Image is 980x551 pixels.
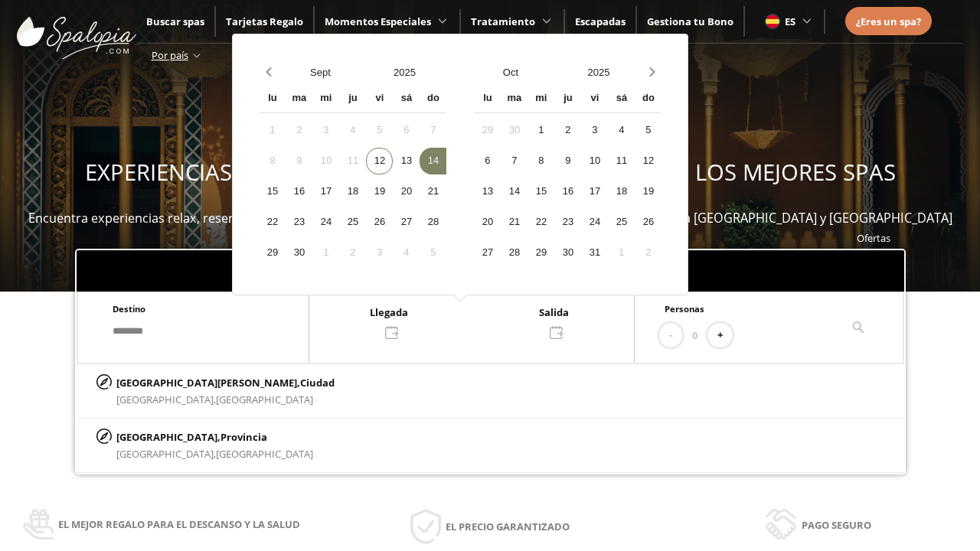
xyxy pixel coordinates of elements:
div: 7 [420,117,446,144]
div: ma [286,86,312,112]
div: 24 [581,209,608,236]
div: 26 [366,209,393,236]
p: [GEOGRAPHIC_DATA], [116,429,313,445]
div: 17 [312,178,339,205]
span: El mejor regalo para el descanso y la salud [58,516,300,533]
div: 3 [366,240,393,266]
button: - [659,323,682,348]
div: sá [608,86,635,112]
div: 6 [474,148,501,174]
div: 7 [501,148,528,174]
a: Buscar spas [146,15,204,28]
button: Next month [642,59,661,86]
div: 3 [312,117,339,144]
div: mi [312,86,339,112]
div: Calendar days [259,117,446,266]
span: El precio garantizado [446,518,570,535]
div: 1 [312,240,339,266]
button: Open years overlay [362,59,446,86]
div: vi [581,86,608,112]
div: 5 [420,240,446,266]
span: ¿Eres un spa? [856,15,921,28]
div: lu [474,86,501,112]
div: 20 [393,178,420,205]
div: 30 [554,240,581,266]
div: 15 [528,178,554,205]
div: 2 [286,117,312,144]
div: 28 [501,240,528,266]
div: 10 [581,148,608,174]
div: mi [528,86,554,112]
div: 14 [501,178,528,205]
div: 12 [366,148,393,174]
div: 1 [259,117,286,144]
div: 27 [393,209,420,236]
div: 17 [581,178,608,205]
div: 12 [635,148,661,174]
div: 30 [501,117,528,144]
a: Gestiona tu Bono [647,15,733,28]
div: ju [339,86,366,112]
span: [GEOGRAPHIC_DATA] [216,447,313,461]
div: 25 [608,209,635,236]
div: 16 [554,178,581,205]
button: Open years overlay [554,59,642,86]
div: 11 [608,148,635,174]
div: 6 [393,117,420,144]
div: 15 [259,178,286,205]
div: 5 [635,117,661,144]
div: 29 [528,240,554,266]
div: 9 [286,148,312,174]
span: Ciudad [300,376,335,390]
div: do [635,86,661,112]
img: ImgLogoSpalopia.BvClDcEz.svg [17,2,136,60]
div: do [420,86,446,112]
div: lu [259,86,286,112]
div: 29 [259,240,286,266]
div: 8 [259,148,286,174]
span: [GEOGRAPHIC_DATA], [116,393,216,406]
span: EXPERIENCIAS WELLNESS PARA REGALAR Y DISFRUTAR EN LOS MEJORES SPAS [85,157,896,187]
div: Calendar wrapper [259,86,446,266]
p: [GEOGRAPHIC_DATA][PERSON_NAME], [116,374,335,391]
div: 9 [554,148,581,174]
button: Previous month [259,59,278,86]
div: 4 [608,117,635,144]
div: sá [393,86,420,112]
div: Calendar days [474,117,661,266]
div: 30 [286,240,312,266]
a: Ofertas [857,231,890,245]
div: 21 [501,209,528,236]
div: 13 [393,148,420,174]
div: 16 [286,178,312,205]
div: 18 [339,178,366,205]
button: Open months overlay [278,59,362,86]
span: [GEOGRAPHIC_DATA] [216,393,313,406]
div: 10 [312,148,339,174]
span: 0 [692,327,697,344]
div: 3 [581,117,608,144]
span: [GEOGRAPHIC_DATA], [116,447,216,461]
div: 8 [528,148,554,174]
div: 4 [393,240,420,266]
div: 18 [608,178,635,205]
div: 28 [420,209,446,236]
div: 22 [259,209,286,236]
span: Provincia [220,430,267,444]
div: 14 [420,148,446,174]
div: 29 [474,117,501,144]
div: 23 [554,209,581,236]
div: 2 [635,240,661,266]
span: Personas [665,303,704,315]
div: 13 [474,178,501,205]
a: Escapadas [575,15,626,28]
div: 21 [420,178,446,205]
div: 24 [312,209,339,236]
span: Tarjetas Regalo [226,15,303,28]
span: Destino [113,303,145,315]
div: 1 [528,117,554,144]
button: Open months overlay [466,59,554,86]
